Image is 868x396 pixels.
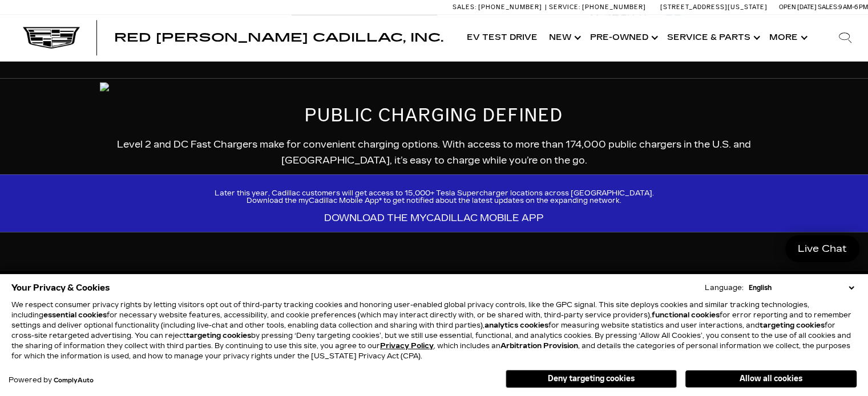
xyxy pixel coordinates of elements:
[23,27,80,48] img: Cadillac Dark Logo with Cadillac White Text
[114,32,443,43] a: Red [PERSON_NAME] Cadillac, Inc.
[186,332,251,340] strong: targeting cookies
[792,242,853,255] span: Live Chat
[500,342,578,350] strong: Arbitration Provision
[11,280,110,296] span: Your Privacy & Cookies
[543,15,584,60] a: New
[822,15,868,60] div: Search
[506,370,677,388] button: Deny targeting cookies
[54,377,94,384] a: ComplyAuto
[52,190,816,205] p: Later this year, Cadillac customers will get access to 15,000+ Tesla Supercharger locations acros...
[584,15,661,60] a: Pre-Owned
[380,342,434,350] u: Privacy Policy
[100,137,768,169] p: Level 2 and DC Fast Chargers make for convenient charging options. With access to more than 174,0...
[11,300,857,361] p: We respect consumer privacy rights by letting visitors opt out of third-party tracking cookies an...
[660,3,768,11] a: [STREET_ADDRESS][US_STATE]
[818,3,838,11] span: Sales:
[100,82,109,91] img: 24-cad-ev-life-public-charging-masthead-optiq-l.jpg
[453,3,477,11] span: Sales:
[453,4,545,10] a: Sales: [PHONE_NUMBER]
[764,15,811,60] button: More
[661,15,764,60] a: Service & Parts
[100,105,768,125] h2: PUBLIC CHARGING DEFINED
[43,311,107,319] strong: essential cookies
[785,235,859,262] a: Live Chat
[485,321,548,329] strong: analytics cookies
[652,311,720,319] strong: functional cookies
[114,31,443,44] span: Red [PERSON_NAME] Cadillac, Inc.
[746,283,857,293] select: Language Select
[478,3,542,11] span: [PHONE_NUMBER]
[549,3,580,11] span: Service:
[685,370,857,387] button: Allow all cookies
[838,3,868,11] span: 9 AM-6 PM
[461,15,543,60] a: EV Test Drive
[760,321,825,329] strong: targeting cookies
[324,213,544,223] a: DOWNLOAD THE MYCADILLAC MOBILE APP
[582,3,646,11] span: [PHONE_NUMBER]
[705,284,744,291] div: Language:
[9,377,94,384] div: Powered by
[545,4,649,10] a: Service: [PHONE_NUMBER]
[779,3,817,11] span: Open [DATE]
